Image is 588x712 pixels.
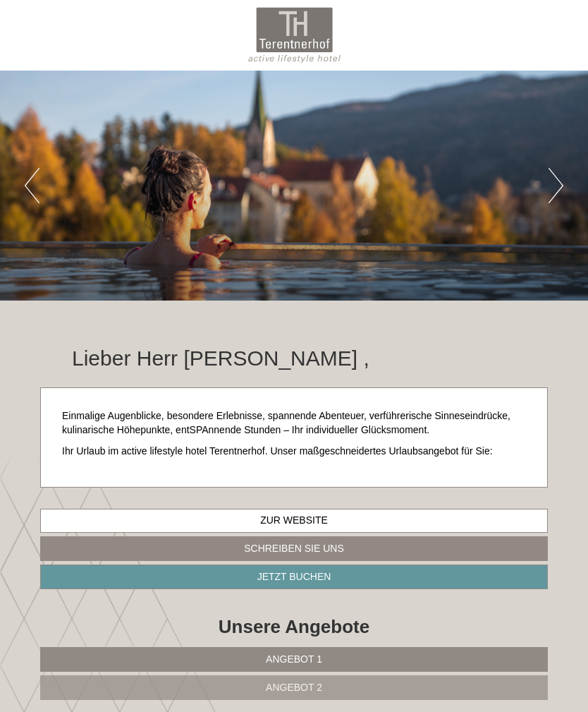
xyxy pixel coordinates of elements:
[266,653,322,665] span: Angebot 1
[40,614,548,640] div: Unsere Angebote
[25,168,39,203] button: Previous
[40,565,548,589] a: Jetzt buchen
[549,168,563,203] button: Next
[62,409,526,438] p: Einmalige Augenblicke, besondere Erlebnisse, spannende Abenteuer, verführerische Sinneseindrücke,...
[72,346,369,370] h1: Lieber Herr [PERSON_NAME] ,
[62,445,526,459] p: Ihr Urlaub im active lifestyle hotel Terentnerhof. Unser maßgeschneidertes Urlaubsangebot für Sie:
[266,682,322,693] span: Angebot 2
[40,509,548,533] a: Zur Website
[40,536,548,561] a: Schreiben Sie uns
